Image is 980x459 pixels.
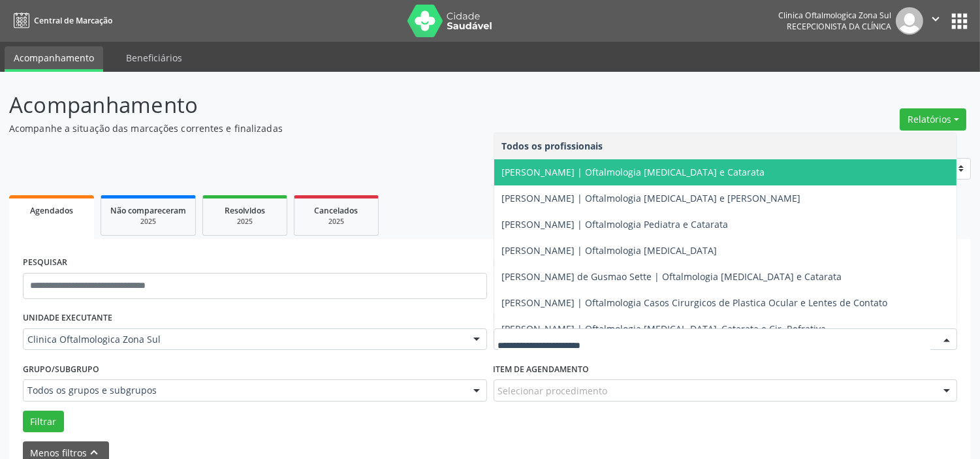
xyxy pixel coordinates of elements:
[948,10,971,33] button: apps
[502,244,718,257] span: [PERSON_NAME] | Oftalmologia [MEDICAL_DATA]
[778,10,891,21] div: Clinica Oftalmologica Zona Sul
[900,108,966,131] button: Relatórios
[110,205,186,216] span: Não compareceram
[928,12,943,26] i: 
[225,205,265,216] span: Resolvidos
[787,21,891,32] span: Recepcionista da clínica
[9,121,682,135] p: Acompanhe a situação das marcações correntes e finalizadas
[502,140,603,152] span: Todos os profissionais
[304,217,369,227] div: 2025
[9,10,112,31] a: Central de Marcação
[34,15,112,26] span: Central de Marcação
[502,323,827,335] span: [PERSON_NAME] | Oftalmologia [MEDICAL_DATA], Catarata e Cir. Refrativa
[502,166,765,178] span: [PERSON_NAME] | Oftalmologia [MEDICAL_DATA] e Catarata
[9,89,682,121] p: Acompanhamento
[27,333,460,346] span: Clinica Oftalmologica Zona Sul
[5,46,103,72] a: Acompanhamento
[923,7,948,35] button: 
[494,359,590,379] label: Item de agendamento
[23,359,99,379] label: Grupo/Subgrupo
[502,218,729,230] span: [PERSON_NAME] | Oftalmologia Pediatra e Catarata
[23,253,67,273] label: PESQUISAR
[23,308,112,328] label: UNIDADE EXECUTANTE
[30,205,73,216] span: Agendados
[498,384,608,398] span: Selecionar procedimento
[117,46,191,69] a: Beneficiários
[315,205,358,216] span: Cancelados
[896,7,923,35] img: img
[502,192,801,204] span: [PERSON_NAME] | Oftalmologia [MEDICAL_DATA] e [PERSON_NAME]
[27,384,460,397] span: Todos os grupos e subgrupos
[502,296,888,309] span: [PERSON_NAME] | Oftalmologia Casos Cirurgicos de Plastica Ocular e Lentes de Contato
[110,217,186,227] div: 2025
[23,411,64,433] button: Filtrar
[502,270,842,283] span: [PERSON_NAME] de Gusmao Sette | Oftalmologia [MEDICAL_DATA] e Catarata
[212,217,277,227] div: 2025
